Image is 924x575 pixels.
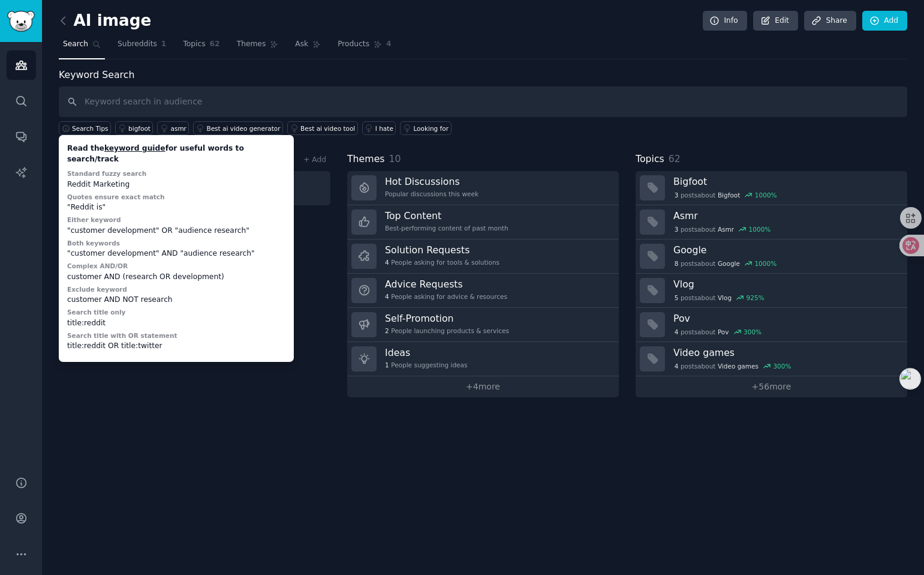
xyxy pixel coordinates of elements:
[67,239,120,247] label: Both keywords
[385,312,509,325] h3: Self-Promotion
[338,39,369,50] span: Products
[389,153,401,164] span: 10
[67,216,121,223] label: Either keyword
[386,39,392,50] span: 4
[385,361,467,369] div: People suggesting ideas
[673,346,899,359] h3: Video games
[67,341,285,352] div: title:reddit OR title:twitter
[67,332,177,339] label: Search title with OR statement
[747,294,765,302] div: 925 %
[347,205,619,239] a: Top ContentBest-performing content of past month
[67,286,127,293] label: Exclude keyword
[718,294,732,302] span: Vlog
[385,327,509,335] div: People launching products & services
[210,39,220,50] span: 62
[63,39,88,50] span: Search
[385,361,389,369] span: 1
[675,191,679,199] span: 3
[291,35,325,59] a: Ask
[347,342,619,376] a: Ideas1People suggesting ideas
[59,35,105,59] a: Search
[636,171,907,205] a: Bigfoot3postsaboutBigfoot1000%
[673,278,899,291] h3: Vlog
[59,121,111,135] button: Search Tips
[67,309,125,316] label: Search title only
[347,171,619,205] a: Hot DiscussionsPopular discussions this week
[67,318,285,329] div: title:reddit
[67,272,285,283] div: customer AND (research OR development)
[636,152,664,167] span: Topics
[673,209,899,222] h3: Asmr
[673,175,899,188] h3: Bigfoot
[636,239,907,274] a: Google8postsaboutGoogle1000%
[718,191,740,199] span: Bigfoot
[636,308,907,342] a: Pov4postsaboutPov300%
[59,69,134,80] label: Keyword Search
[675,225,679,233] span: 3
[157,121,189,135] a: asmr
[206,124,280,133] div: Best ai video generator
[673,312,899,325] h3: Pov
[673,361,792,372] div: post s about
[385,278,507,291] h3: Advice Requests
[375,124,393,133] div: I hate
[703,11,747,31] a: Info
[303,155,326,164] a: + Add
[673,292,765,303] div: post s about
[161,39,167,50] span: 1
[385,258,389,266] span: 4
[193,121,283,135] a: Best ai video generator
[673,258,778,269] div: post s about
[347,376,619,397] a: +4more
[67,193,165,200] label: Quotes ensure exact match
[385,244,499,256] h3: Solution Requests
[170,124,186,133] div: asmr
[67,170,146,177] label: Standard fuzzy search
[754,259,776,268] div: 1000 %
[237,39,266,50] span: Themes
[362,121,396,135] a: I hate
[675,328,679,336] span: 4
[59,11,151,31] h2: AI image
[385,258,499,266] div: People asking for tools & solutions
[385,209,508,222] h3: Top Content
[128,124,151,133] div: bigfoot
[718,362,759,370] span: Video games
[636,274,907,308] a: Vlog5postsaboutVlog925%
[233,35,283,59] a: Themes
[675,362,679,370] span: 4
[753,11,798,31] a: Edit
[67,179,285,190] div: Reddit Marketing
[673,327,763,337] div: post s about
[636,205,907,239] a: Asmr3postsaboutAsmr1000%
[347,152,385,167] span: Themes
[673,244,899,256] h3: Google
[67,295,285,306] div: customer AND NOT research
[749,225,771,233] div: 1000 %
[287,121,358,135] a: Best ai video tool
[113,35,170,59] a: Subreddits1
[385,292,507,301] div: People asking for advice & resources
[400,121,451,135] a: Looking for
[673,224,772,235] div: post s about
[675,259,679,268] span: 8
[718,328,729,336] span: Pov
[347,308,619,342] a: Self-Promotion2People launching products & services
[183,39,205,50] span: Topics
[804,11,856,31] a: Share
[385,346,467,359] h3: Ideas
[67,248,285,259] div: "customer development" AND "audience research"
[347,239,619,274] a: Solution Requests4People asking for tools & solutions
[718,225,734,233] span: Asmr
[413,124,449,133] div: Looking for
[67,226,285,236] div: "customer development" OR "audience research"
[295,39,308,50] span: Ask
[385,327,389,335] span: 2
[59,86,907,117] input: Keyword search in audience
[67,262,128,269] label: Complex AND/OR
[385,190,478,198] div: Popular discussions this week
[67,202,285,213] div: "Reddit is"
[118,39,157,50] span: Subreddits
[385,224,508,232] div: Best-performing content of past month
[179,35,224,59] a: Topics62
